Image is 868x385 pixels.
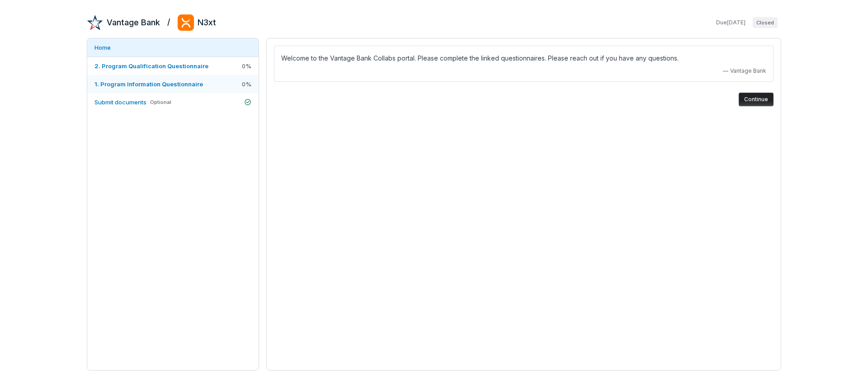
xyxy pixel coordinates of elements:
h2: / [167,14,170,28]
p: Welcome to the Vantage Bank Collabs portal. Please complete the linked questionnaires. Please rea... [281,53,766,64]
a: Home [87,38,259,56]
span: Submit documents [94,99,146,106]
span: 0 % [242,62,251,70]
span: Optional [150,99,171,106]
span: 1. Program Information Questionnaire [94,80,203,88]
h2: N3xt [198,17,216,28]
span: Vantage Bank [730,67,766,75]
span: Closed [753,17,778,28]
span: 2. Program Qualification Questionnaire [94,62,208,70]
span: Due [DATE] [716,19,745,26]
h2: Vantage Bank [107,17,160,28]
a: 2. Program Qualification Questionnaire0% [87,57,259,75]
a: 1. Program Information Questionnaire0% [87,75,259,93]
a: Submit documentsOptional [87,93,259,111]
span: — [723,67,728,75]
button: Continue [739,93,774,106]
span: 0 % [242,80,251,88]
